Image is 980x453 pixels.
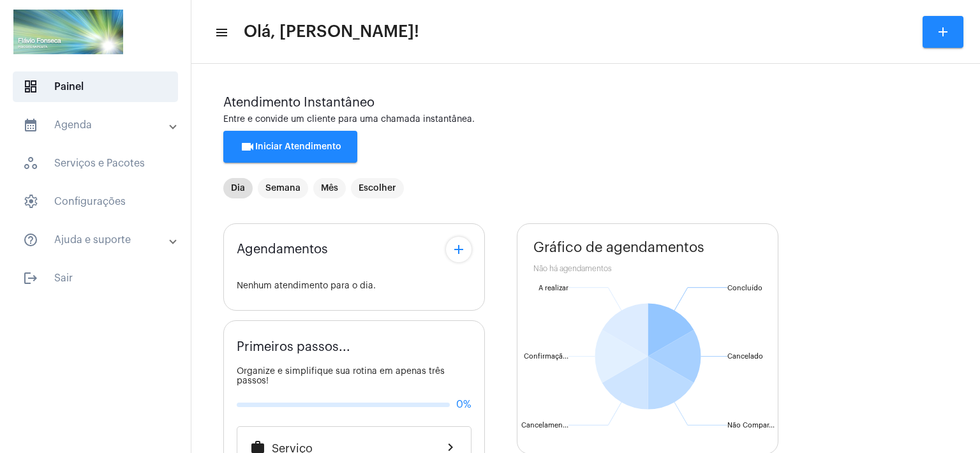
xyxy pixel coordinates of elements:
text: A realizar [538,285,568,292]
mat-expansion-panel-header: sidenav iconAgenda [8,110,191,140]
mat-icon: sidenav icon [23,232,38,248]
mat-expansion-panel-header: sidenav iconAjuda e suporte [8,225,191,255]
span: Primeiros passos... [237,340,350,354]
mat-chip: Semana [258,178,308,198]
span: Painel [13,71,178,102]
mat-chip: Mês [313,178,346,198]
div: Entre e convide um cliente para uma chamada instantânea. [223,115,948,124]
span: Serviços e Pacotes [13,148,178,179]
span: sidenav icon [23,194,38,209]
span: 0% [456,399,471,410]
mat-chip: Dia [223,178,253,198]
span: sidenav icon [23,156,38,171]
span: Sair [13,263,178,293]
text: Cancelado [727,353,763,360]
button: Iniciar Atendimento [223,131,357,163]
mat-icon: add [935,24,951,40]
text: Confirmaçã... [524,353,568,360]
text: Cancelamen... [521,422,568,429]
mat-icon: sidenav icon [214,25,227,40]
span: Olá, [PERSON_NAME]! [244,22,419,42]
img: ad486f29-800c-4119-1513-e8219dc03dae.png [10,6,126,57]
span: Iniciar Atendimento [240,142,341,151]
div: Nenhum atendimento para o dia. [237,281,471,291]
mat-icon: sidenav icon [23,117,38,133]
mat-icon: sidenav icon [23,271,38,286]
span: Agendamentos [237,242,328,256]
text: Concluído [727,285,762,292]
mat-chip: Escolher [351,178,404,198]
mat-panel-title: Agenda [23,117,170,133]
text: Não Compar... [727,422,775,429]
mat-panel-title: Ajuda e suporte [23,232,170,248]
span: sidenav icon [23,79,38,94]
span: Configurações [13,186,178,217]
div: Atendimento Instantâneo [223,96,948,110]
span: Organize e simplifique sua rotina em apenas três passos! [237,367,445,385]
mat-icon: add [451,242,466,257]
span: Gráfico de agendamentos [533,240,704,255]
mat-icon: videocam [240,139,255,154]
